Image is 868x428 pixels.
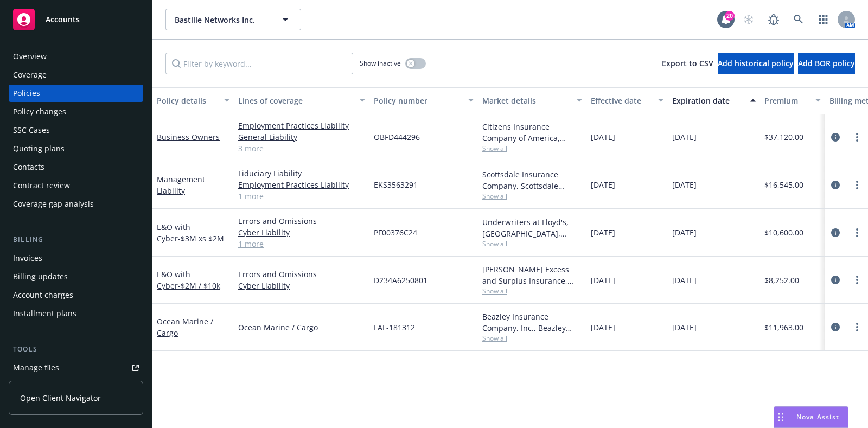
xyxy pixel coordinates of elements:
[13,158,44,176] div: Contacts
[13,195,94,213] div: Coverage gap analysis
[591,179,615,190] span: [DATE]
[482,121,582,144] div: Citizens Insurance Company of America, Hanover Insurance Group
[369,87,478,113] button: Policy number
[591,95,652,106] div: Effective date
[9,158,143,176] a: Contacts
[482,264,582,286] div: [PERSON_NAME] Excess and Surplus Insurance, Inc., [PERSON_NAME] Group, Amwins
[672,131,697,143] span: [DATE]
[238,168,365,179] a: Fiduciary Liability
[672,95,744,106] div: Expiration date
[374,227,417,238] span: PF00376C24
[13,250,42,267] div: Invoices
[798,58,855,68] span: Add BOR policy
[9,85,143,102] a: Policies
[374,95,462,106] div: Policy number
[360,59,401,68] span: Show inactive
[178,233,224,244] span: - $3M xs $2M
[851,321,864,334] a: more
[238,179,365,190] a: Employment Practices Liability
[9,122,143,139] a: SSC Cases
[738,9,759,30] a: Start snowing
[13,85,40,102] div: Policies
[764,227,803,238] span: $10,600.00
[9,66,143,84] a: Coverage
[157,316,213,338] a: Ocean Marine / Cargo
[238,143,365,154] a: 3 more
[586,87,668,113] button: Effective date
[165,53,353,74] input: Filter by keyword...
[157,269,220,291] a: E&O with Cyber
[9,268,143,285] a: Billing updates
[591,227,615,238] span: [DATE]
[763,9,784,30] a: Report a Bug
[482,169,582,191] div: Scottsdale Insurance Company, Scottsdale Insurance Company (Nationwide), RT Specialty Insurance S...
[672,227,697,238] span: [DATE]
[482,216,582,239] div: Underwriters at Lloyd's, [GEOGRAPHIC_DATA], [PERSON_NAME] of [GEOGRAPHIC_DATA], [GEOGRAPHIC_DATA]
[829,178,842,191] a: circleInformation
[796,412,839,421] span: Nova Assist
[9,48,143,65] a: Overview
[672,322,697,333] span: [DATE]
[13,66,47,84] div: Coverage
[13,359,59,376] div: Manage files
[374,274,427,286] span: D234A6250801
[764,322,803,333] span: $11,963.00
[662,53,713,74] button: Export to CSV
[482,311,582,334] div: Beazley Insurance Company, Inc., Beazley Group, Falvey Cargo
[9,359,143,376] a: Manage files
[764,179,803,190] span: $16,545.00
[13,48,47,65] div: Overview
[234,87,369,113] button: Lines of coverage
[374,131,420,143] span: OBFD444296
[238,238,365,250] a: 1 more
[829,226,842,239] a: circleInformation
[774,406,848,428] button: Nova Assist
[374,179,418,190] span: EKS3563291
[9,305,143,322] a: Installment plans
[157,95,218,106] div: Policy details
[813,9,834,30] a: Switch app
[9,344,143,355] div: Tools
[798,53,855,74] button: Add BOR policy
[482,144,582,153] span: Show all
[13,268,68,285] div: Billing updates
[238,120,365,131] a: Employment Practices Liability
[13,305,76,322] div: Installment plans
[718,53,794,74] button: Add historical policy
[482,191,582,201] span: Show all
[482,239,582,248] span: Show all
[668,87,760,113] button: Expiration date
[662,58,713,68] span: Export to CSV
[829,273,842,286] a: circleInformation
[672,274,697,286] span: [DATE]
[774,407,788,427] div: Drag to move
[9,103,143,120] a: Policy changes
[482,95,570,106] div: Market details
[13,103,66,120] div: Policy changes
[829,131,842,144] a: circleInformation
[788,9,809,30] a: Search
[157,222,224,244] a: E&O with Cyber
[152,87,234,113] button: Policy details
[238,131,365,143] a: General Liability
[9,195,143,213] a: Coverage gap analysis
[238,269,365,280] a: Errors and Omissions
[238,215,365,227] a: Errors and Omissions
[9,286,143,304] a: Account charges
[764,95,809,106] div: Premium
[760,87,825,113] button: Premium
[482,334,582,343] span: Show all
[9,140,143,157] a: Quoting plans
[238,227,365,238] a: Cyber Liability
[591,274,615,286] span: [DATE]
[157,174,205,196] a: Management Liability
[482,286,582,296] span: Show all
[238,190,365,202] a: 1 more
[13,140,65,157] div: Quoting plans
[374,322,415,333] span: FAL-181312
[829,321,842,334] a: circleInformation
[672,179,697,190] span: [DATE]
[851,226,864,239] a: more
[591,131,615,143] span: [DATE]
[478,87,586,113] button: Market details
